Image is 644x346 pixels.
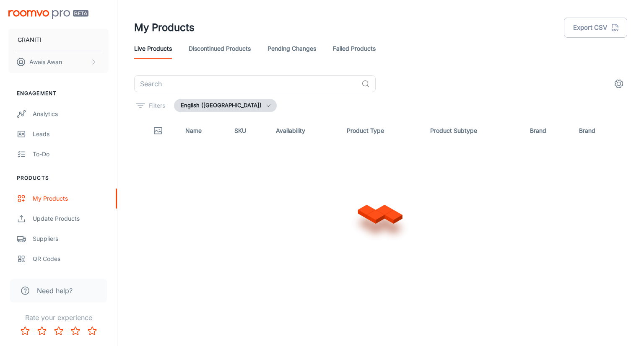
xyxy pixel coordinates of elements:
[33,194,109,203] div: My Products
[8,10,88,19] img: Roomvo PRO Beta
[179,119,228,142] th: Name
[523,119,572,142] th: Brand
[610,75,627,92] button: settings
[340,119,424,142] th: Product Type
[18,35,42,44] p: GRANITI
[33,129,109,139] div: Leads
[37,286,73,296] span: Need help?
[134,75,358,92] input: Search
[333,39,376,59] a: Failed Products
[7,312,110,323] p: Rate your experience
[33,109,109,119] div: Analytics
[269,119,340,142] th: Availability
[29,57,62,67] p: Awais Awan
[134,20,195,35] h1: My Products
[564,18,627,38] button: Export CSV
[8,29,109,51] button: GRANITI
[67,323,84,339] button: Rate 4 star
[228,119,269,142] th: SKU
[267,39,316,59] a: Pending Changes
[189,39,251,59] a: Discontinued Products
[33,234,109,243] div: Suppliers
[84,323,101,339] button: Rate 5 star
[174,99,277,112] button: English ([GEOGRAPHIC_DATA])
[33,214,109,223] div: Update Products
[572,119,627,142] th: Brand
[153,126,163,136] svg: Thumbnail
[34,323,50,339] button: Rate 2 star
[33,254,109,263] div: QR Codes
[17,323,34,339] button: Rate 1 star
[423,119,523,142] th: Product Subtype
[134,39,172,59] a: Live Products
[33,150,109,159] div: To-do
[50,323,67,339] button: Rate 3 star
[8,51,109,73] button: Awais Awan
